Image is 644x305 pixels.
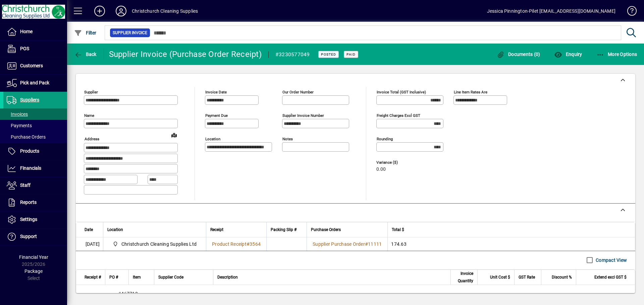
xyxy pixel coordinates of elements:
[67,48,104,60] app-page-header-button: Back
[24,269,43,274] span: Package
[109,49,262,60] div: Supplier Invoice (Purchase Order Receipt)
[454,90,487,94] mat-label: Line item rates are
[392,226,404,233] span: Total $
[387,237,635,251] td: 174.63
[282,90,314,94] mat-label: Our order number
[85,226,99,233] div: Date
[76,285,635,302] div: #467713
[554,52,582,57] span: Enquiry
[311,226,341,233] span: Purchase Orders
[20,217,37,222] span: Settings
[217,274,238,281] span: Description
[107,226,123,233] span: Location
[490,274,510,281] span: Unit Cost $
[133,274,141,281] span: Item
[3,194,67,211] a: Reports
[84,113,94,118] mat-label: Name
[594,274,627,281] span: Extend excl GST $
[596,52,637,57] span: More Options
[271,226,303,233] div: Packing Slip #
[3,211,67,228] a: Settings
[365,241,368,247] span: #
[20,182,31,188] span: Staff
[109,274,118,281] span: PO #
[205,90,227,94] mat-label: Invoice date
[169,130,179,140] a: View on map
[205,113,228,118] mat-label: Payment due
[20,234,37,239] span: Support
[3,108,67,120] a: Invoices
[74,52,97,57] span: Back
[20,165,41,171] span: Financials
[552,274,572,281] span: Discount %
[552,48,584,60] button: Enquiry
[3,160,67,177] a: Financials
[3,120,67,131] a: Payments
[310,240,384,248] a: Supplier Purchase Order#11111
[113,29,147,36] span: Supplier Invoice
[376,167,386,172] span: 0.00
[7,123,32,128] span: Payments
[622,1,636,23] a: Knowledge Base
[346,52,356,57] span: Paid
[20,29,33,34] span: Home
[392,226,627,233] div: Total $
[377,137,393,141] mat-label: Rounding
[74,30,97,35] span: Filter
[271,226,297,233] span: Packing Slip #
[377,113,420,118] mat-label: Freight charges excl GST
[19,254,48,260] span: Financial Year
[20,80,49,85] span: Pick and Pack
[594,257,627,263] label: Compact View
[84,90,98,94] mat-label: Supplier
[247,241,250,247] span: #
[7,134,46,140] span: Purchase Orders
[495,48,542,60] button: Documents (0)
[110,5,132,17] button: Profile
[132,6,198,16] div: Christchurch Cleaning Supplies
[3,143,67,160] a: Products
[110,240,199,248] span: Christchurch Cleaning Supplies Ltd
[3,23,67,40] a: Home
[89,5,110,17] button: Add
[313,241,365,247] span: Supplier Purchase Order
[250,241,261,247] span: 3564
[20,63,43,68] span: Customers
[72,27,98,39] button: Filter
[210,226,262,233] div: Receipt
[455,270,473,285] span: Invoice Quantity
[282,137,293,141] mat-label: Notes
[72,48,98,60] button: Back
[3,58,67,74] a: Customers
[205,137,220,141] mat-label: Location
[212,241,247,247] span: Product Receipt
[282,113,324,118] mat-label: Supplier invoice number
[368,241,382,247] span: 11111
[20,200,37,205] span: Reports
[85,274,101,281] span: Receipt #
[121,241,197,247] span: Christchurch Cleaning Supplies Ltd
[376,160,417,165] span: Variance ($)
[3,41,67,57] a: POS
[595,48,639,60] button: More Options
[7,111,28,117] span: Invoices
[3,177,67,194] a: Staff
[85,226,93,233] span: Date
[3,75,67,91] a: Pick and Pack
[377,90,426,94] mat-label: Invoice Total (GST inclusive)
[519,274,535,281] span: GST Rate
[158,274,183,281] span: Supplier Code
[3,131,67,143] a: Purchase Orders
[20,46,29,51] span: POS
[3,228,67,245] a: Support
[487,6,615,16] div: Jessica Pinnington-Pilet [EMAIL_ADDRESS][DOMAIN_NAME]
[86,241,100,247] span: [DATE]
[20,97,39,102] span: Suppliers
[275,49,310,60] div: #3230577049
[210,240,263,248] a: Product Receipt#3564
[321,52,336,57] span: Posted
[210,226,223,233] span: Receipt
[20,148,39,154] span: Products
[497,52,540,57] span: Documents (0)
